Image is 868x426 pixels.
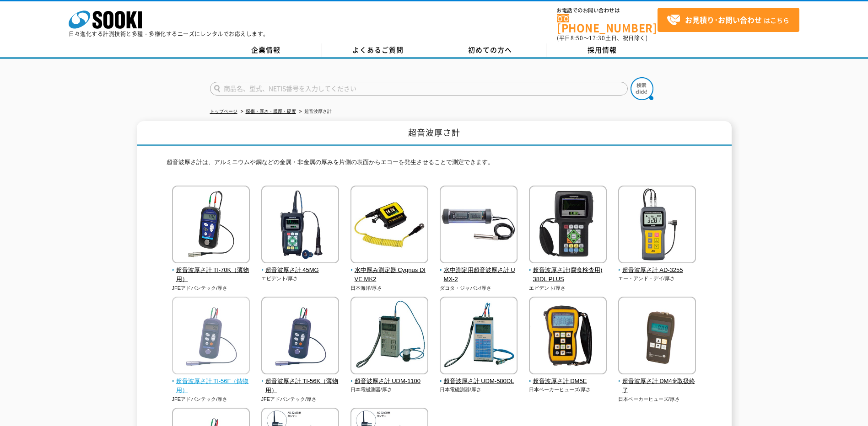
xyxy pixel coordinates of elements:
strong: お見積り･お問い合わせ [685,14,762,25]
a: 超音波厚さ計 UDM-580DL [440,368,518,386]
a: お見積り･お問い合わせはこちら [658,8,799,32]
p: 日本ベーカーヒューズ/厚さ [618,395,696,403]
h1: 超音波厚さ計 [137,121,732,146]
a: 超音波厚さ計 UDM-1100 [350,368,429,386]
a: 超音波厚さ計 TI-56F（鋳物用） [172,368,250,395]
p: エー・アンド・デイ/厚さ [618,275,696,282]
p: 日々進化する計測技術と多種・多様化するニーズにレンタルでお応えします。 [69,31,269,37]
a: 探傷・厚さ・膜厚・硬度 [246,109,296,114]
input: 商品名、型式、NETIS番号を入力してください [210,82,628,96]
a: 超音波厚さ計 DM5E [529,368,607,386]
span: 水中測定用超音波厚さ計 UMX-2 [440,266,518,285]
p: JFEアドバンテック/厚さ [172,284,250,292]
p: 日本ベーカーヒューズ/厚さ [529,386,607,394]
span: 超音波厚さ計 DM5E [529,377,607,386]
p: 日本電磁測器/厚さ [350,386,429,394]
span: 超音波厚さ計 TI-56K（薄物用） [261,377,340,396]
span: 8:50 [571,34,583,42]
a: 超音波厚さ計 45MG [261,257,340,275]
p: 日本電磁測器/厚さ [440,386,518,394]
img: 超音波厚さ計 AD-3255 [618,186,696,266]
span: 超音波厚さ計 UDM-580DL [440,377,518,386]
a: 超音波厚さ計 TI-70K（薄物用） [172,257,250,284]
img: 超音波厚さ計 45MG [261,186,339,266]
p: JFEアドバンテック/厚さ [261,395,340,403]
p: 超音波厚さ計は、アルミニウムや鋼などの金属・非金属の厚みを片側の表面からエコーを発生させることで測定できます。 [167,158,702,172]
span: 超音波厚さ計 TI-70K（薄物用） [172,266,250,285]
span: 超音波厚さ計 TI-56F（鋳物用） [172,377,250,396]
img: 超音波厚さ計(腐食検査用) 38DL PLUS [529,186,607,266]
a: 採用情報 [546,43,658,57]
p: 日本海洋/厚さ [350,284,429,292]
a: 超音波厚さ計 TI-56K（薄物用） [261,368,340,395]
span: 初めての方へ [468,45,512,55]
span: はこちら [667,13,789,27]
img: 水中厚み測定器 Cygnus DIVE MK2 [350,186,428,266]
span: 17:30 [589,34,605,42]
span: (平日 ～ 土日、祝日除く) [557,34,647,42]
span: お電話でのお問い合わせは [557,8,658,13]
img: 超音波厚さ計 UDM-1100 [350,297,428,377]
span: 超音波厚さ計 DM4※取扱終了 [618,377,696,396]
a: 水中測定用超音波厚さ計 UMX-2 [440,257,518,284]
span: 超音波厚さ計 UDM-1100 [350,377,429,386]
span: 水中厚み測定器 Cygnus DIVE MK2 [350,266,429,285]
img: 超音波厚さ計 DM5E [529,297,607,377]
p: エビデント/厚さ [529,284,607,292]
a: 超音波厚さ計(腐食検査用) 38DL PLUS [529,257,607,284]
li: 超音波厚さ計 [297,107,332,117]
img: 超音波厚さ計 DM4※取扱終了 [618,297,696,377]
span: 超音波厚さ計(腐食検査用) 38DL PLUS [529,266,607,285]
img: 超音波厚さ計 TI-70K（薄物用） [172,186,250,266]
a: 超音波厚さ計 DM4※取扱終了 [618,368,696,395]
img: 超音波厚さ計 TI-56F（鋳物用） [172,297,250,377]
a: 初めての方へ [434,43,546,57]
a: 水中厚み測定器 Cygnus DIVE MK2 [350,257,429,284]
p: ダコタ・ジャパン/厚さ [440,284,518,292]
img: 超音波厚さ計 UDM-580DL [440,297,518,377]
a: よくあるご質問 [322,43,434,57]
a: 企業情報 [210,43,322,57]
p: JFEアドバンテック/厚さ [172,395,250,403]
img: 水中測定用超音波厚さ計 UMX-2 [440,186,518,266]
img: 超音波厚さ計 TI-56K（薄物用） [261,297,339,377]
span: 超音波厚さ計 45MG [261,266,340,275]
span: 超音波厚さ計 AD-3255 [618,266,696,275]
a: トップページ [210,109,237,114]
a: 超音波厚さ計 AD-3255 [618,257,696,275]
img: btn_search.png [631,77,653,100]
p: エビデント/厚さ [261,275,340,282]
a: [PHONE_NUMBER] [557,14,658,33]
